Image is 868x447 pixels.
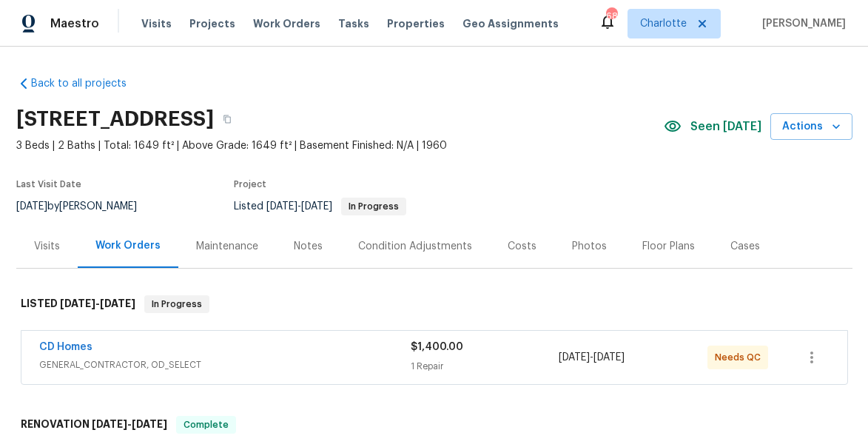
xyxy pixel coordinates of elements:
span: $1,400.00 [411,342,463,352]
div: Work Orders [95,238,161,253]
h2: [STREET_ADDRESS] [16,112,214,127]
span: Tasks [338,19,369,29]
span: - [60,298,135,309]
span: - [92,419,167,429]
div: 1 Repair [411,359,559,374]
div: Condition Adjustments [358,239,472,254]
div: Notes [294,239,323,254]
span: [DATE] [132,419,167,429]
span: [DATE] [100,298,135,309]
div: Maintenance [196,239,258,254]
span: Projects [189,16,235,31]
span: [DATE] [266,201,297,212]
span: Project [234,180,266,189]
span: In Progress [343,202,405,211]
span: Complete [178,417,235,432]
span: Listed [234,201,406,212]
a: CD Homes [39,342,92,352]
span: 3 Beds | 2 Baths | Total: 1649 ft² | Above Grade: 1649 ft² | Basement Finished: N/A | 1960 [16,138,664,153]
span: Geo Assignments [462,16,559,31]
div: Cases [730,239,760,254]
button: Copy Address [214,106,240,132]
div: Photos [572,239,607,254]
span: Maestro [50,16,99,31]
span: Actions [782,118,841,136]
span: [DATE] [16,201,47,212]
a: Back to all projects [16,76,158,91]
div: Floor Plans [642,239,695,254]
span: [DATE] [301,201,332,212]
h6: LISTED [21,295,135,313]
span: Charlotte [640,16,687,31]
span: [DATE] [92,419,127,429]
span: - [266,201,332,212]
span: Visits [141,16,172,31]
span: [DATE] [593,352,625,363]
span: Properties [387,16,445,31]
span: Work Orders [253,16,320,31]
span: In Progress [146,297,208,312]
div: Visits [34,239,60,254]
span: GENERAL_CONTRACTOR, OD_SELECT [39,357,411,372]
span: [DATE] [60,298,95,309]
span: - [559,350,625,365]
span: Last Visit Date [16,180,81,189]
span: [DATE] [559,352,590,363]
h6: RENOVATION [21,416,167,434]
div: by [PERSON_NAME] [16,198,155,215]
div: LISTED [DATE]-[DATE]In Progress [16,280,852,328]
span: Needs QC [715,350,767,365]
div: Costs [508,239,536,254]
span: Seen [DATE] [690,119,761,134]
span: [PERSON_NAME] [756,16,846,31]
button: Actions [770,113,852,141]
div: 68 [606,9,616,24]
